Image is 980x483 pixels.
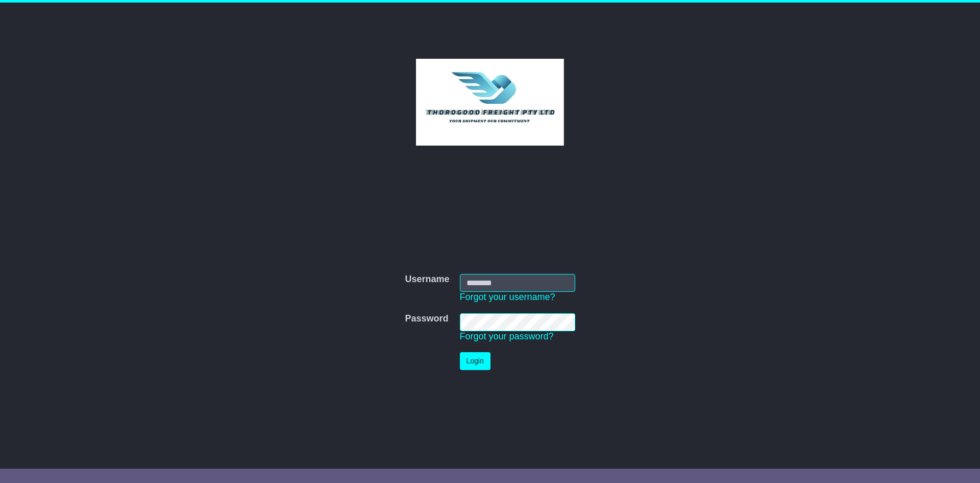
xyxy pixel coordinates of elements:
[405,274,449,285] label: Username
[460,352,491,370] button: Login
[416,59,565,146] img: Thorogood Freight Pty Ltd
[460,331,554,341] a: Forgot your password?
[460,292,555,302] a: Forgot your username?
[405,313,448,325] label: Password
